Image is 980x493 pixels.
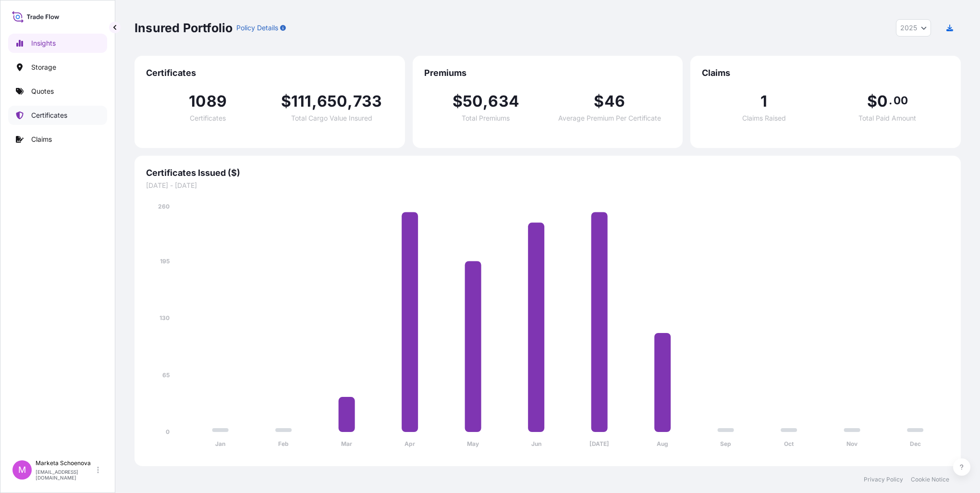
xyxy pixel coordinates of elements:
span: Premiums [424,67,672,79]
span: Average Premium Per Certificate [558,115,661,122]
span: Certificates Issued ($) [146,167,949,179]
span: 634 [488,94,519,109]
a: Insights [8,34,107,53]
span: 733 [353,94,382,109]
span: $ [594,94,604,109]
tspan: 260 [158,203,170,210]
span: [DATE] - [DATE] [146,181,949,190]
tspan: Apr [404,440,415,447]
tspan: Mar [341,440,352,447]
a: Certificates [8,106,107,125]
span: Certificates [146,67,393,79]
tspan: Aug [657,440,668,447]
button: Year Selector [896,19,931,37]
a: Quotes [8,82,107,101]
span: $ [281,94,291,109]
tspan: Feb [278,440,289,447]
span: Total Paid Amount [858,115,916,122]
span: 2025 [900,23,917,33]
span: 1 [760,94,767,109]
tspan: Sep [720,440,731,447]
p: Insights [31,38,56,48]
tspan: 0 [166,428,170,435]
tspan: Jan [215,440,225,447]
p: Storage [31,62,56,72]
tspan: 195 [160,258,170,265]
p: Marketa Schoenova [36,459,95,467]
span: Claims Raised [742,115,786,122]
span: , [483,94,488,109]
span: , [347,94,353,109]
span: M [18,465,26,475]
tspan: 130 [159,314,170,321]
a: Cookie Notice [911,476,949,483]
span: 00 [894,97,908,104]
tspan: May [467,440,479,447]
span: . [889,97,892,104]
p: Certificates [31,111,67,120]
tspan: Dec [910,440,921,447]
p: Policy Details [236,23,278,33]
span: 650 [317,94,348,109]
tspan: Nov [846,440,858,447]
p: Quotes [31,86,54,96]
a: Privacy Policy [864,476,903,483]
span: $ [453,94,463,109]
p: [EMAIL_ADDRESS][DOMAIN_NAME] [36,469,95,481]
tspan: 65 [162,371,170,379]
a: Claims [8,130,107,149]
span: 50 [463,94,483,109]
span: Certificates [190,115,226,122]
span: 1089 [189,94,227,109]
span: , [312,94,317,109]
tspan: Jun [531,440,541,447]
span: Total Premiums [462,115,510,122]
span: 46 [604,94,625,109]
p: Claims [31,135,52,144]
tspan: [DATE] [589,440,609,447]
a: Storage [8,58,107,77]
p: Insured Portfolio [135,20,233,36]
span: Total Cargo Value Insured [291,115,372,122]
span: Claims [702,67,949,79]
tspan: Oct [784,440,794,447]
span: 111 [291,94,312,109]
span: $ [867,94,877,109]
span: 0 [877,94,888,109]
